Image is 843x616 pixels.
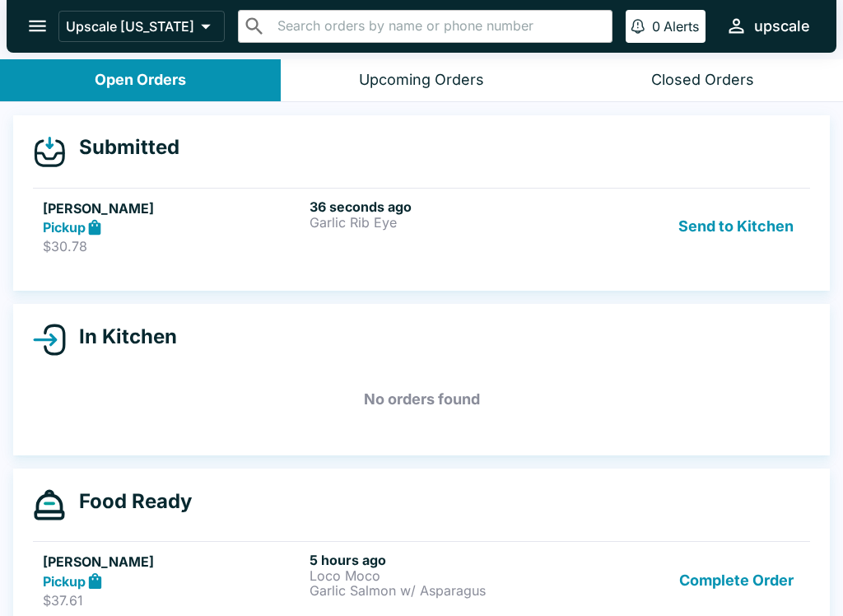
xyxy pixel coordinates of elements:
strong: Pickup [43,219,86,236]
h5: No orders found [33,370,810,429]
h5: [PERSON_NAME] [43,552,303,572]
button: upscale [719,8,817,44]
p: 0 [652,18,660,35]
h4: Food Ready [66,489,192,514]
div: Open Orders [95,71,186,90]
p: Garlic Salmon w/ Asparagus [310,583,570,598]
h4: In Kitchen [66,324,177,349]
button: Upscale [US_STATE] [58,11,225,42]
div: upscale [754,16,810,36]
p: Loco Moco [310,568,570,583]
div: Closed Orders [651,71,754,90]
button: Complete Order [673,552,800,609]
h4: Submitted [66,135,179,160]
p: $30.78 [43,238,303,254]
h6: 5 hours ago [310,552,570,568]
button: Send to Kitchen [672,198,800,255]
div: Upcoming Orders [359,71,484,90]
p: Alerts [664,18,699,35]
strong: Pickup [43,573,86,590]
button: open drawer [16,5,58,47]
input: Search orders by name or phone number [272,15,605,38]
p: Garlic Rib Eye [310,215,570,230]
h6: 36 seconds ago [310,198,570,215]
a: [PERSON_NAME]Pickup$30.7836 seconds agoGarlic Rib EyeSend to Kitchen [33,188,810,265]
p: $37.61 [43,592,303,609]
h5: [PERSON_NAME] [43,198,303,218]
p: Upscale [US_STATE] [66,18,194,35]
